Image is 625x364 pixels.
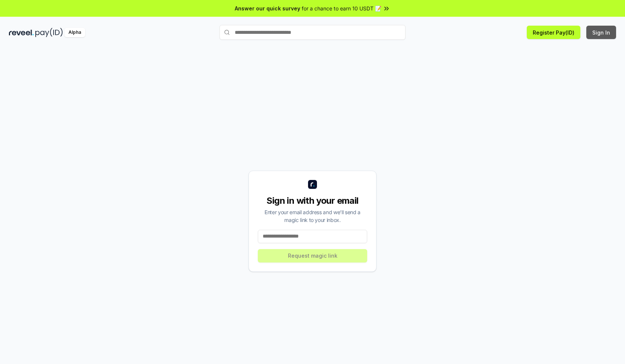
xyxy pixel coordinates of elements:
span: for a chance to earn 10 USDT 📝 [302,4,381,12]
img: pay_id [35,28,63,37]
div: Sign in with your email [258,195,367,207]
div: Enter your email address and we’ll send a magic link to your inbox. [258,208,367,224]
button: Sign In [586,26,616,39]
img: reveel_dark [9,28,34,37]
img: logo_small [308,180,317,189]
div: Alpha [64,28,85,37]
button: Register Pay(ID) [527,26,580,39]
span: Answer our quick survey [235,4,300,12]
